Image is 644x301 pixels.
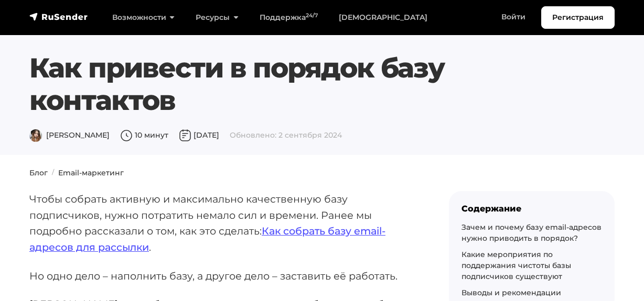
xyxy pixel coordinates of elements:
li: Email-маркетинг [48,168,124,179]
div: Содержание [461,204,602,214]
a: Регистрация [541,6,615,29]
a: [DEMOGRAPHIC_DATA] [328,7,438,28]
a: Зачем и почему базу email-адресов нужно приводить в порядок? [461,222,602,243]
span: Обновлено: 2 сентября 2024 [230,130,342,140]
a: Ресурсы [185,7,249,28]
img: Дата публикации [179,129,191,142]
nav: breadcrumb [23,168,621,179]
a: Выводы и рекомендации [461,288,561,297]
img: RuSender [29,12,88,22]
a: Блог [29,168,48,177]
sup: 24/7 [306,12,318,19]
p: Но одно дело – наполнить базу, а другое дело – заставить её работать. [29,268,415,284]
span: [PERSON_NAME] [29,130,110,140]
a: Возможности [102,7,185,28]
img: Время чтения [120,129,133,142]
p: Чтобы собрать активную и максимально качественную базу подписчиков, нужно потратить немало сил и ... [29,191,415,255]
h1: Как привести в порядок базу контактов [29,52,565,117]
a: Поддержка24/7 [249,7,328,28]
a: Войти [491,6,536,28]
span: 10 минут [120,130,168,140]
span: [DATE] [179,130,219,140]
a: Какие мероприятия по поддержания чистоты базы подписчиков существуют [461,250,571,281]
a: Как собрать базу email-адресов для рассылки [29,225,385,253]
